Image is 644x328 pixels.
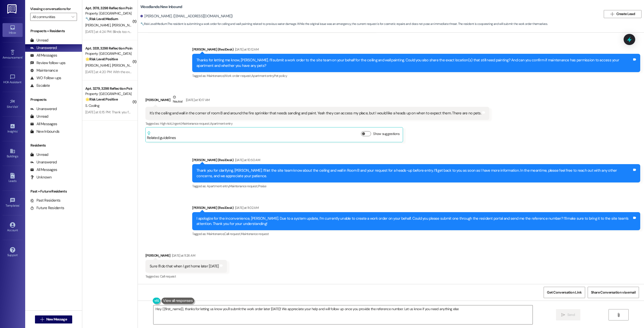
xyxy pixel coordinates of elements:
span: Share Conversation via email [591,290,636,295]
div: It's the ceiling and wall in the corner of room B and around the fire sprinkler that needs sandin... [150,111,481,116]
span: Work order request , [224,74,251,78]
a: Templates • [3,196,23,210]
span: Maintenance , [207,74,224,78]
span: Apartment entry [210,121,232,126]
div: Unanswered [30,160,57,165]
span: [PERSON_NAME] [85,63,112,68]
span: Maintenance request , [229,184,258,188]
div: WO Follow-ups [30,75,61,81]
a: HOA Assistant [3,73,23,86]
span: Call request , [224,232,241,236]
div: [PERSON_NAME] (ResiDesk) [192,205,640,212]
button: New Message [35,315,72,323]
i:  [610,12,614,16]
div: Unanswered [30,45,57,51]
b: Woodlands: New Inbound [140,4,182,10]
textarea: Hey {{first_name}}, thanks for letting us know you'll submit the work order later [DATE]! We appr... [153,305,533,324]
div: New Inbounds [30,129,59,134]
div: All Messages [30,167,57,172]
span: Get Conversation Link [547,290,582,295]
div: Property: [GEOGRAPHIC_DATA] at [GEOGRAPHIC_DATA] [85,51,132,56]
div: Prospects [25,97,82,102]
div: [PERSON_NAME] (ResiDesk) [192,47,640,54]
div: [DATE] at 6:15 PM: Thank you for your message. Our offices are currently closed, but we will cont... [85,110,406,114]
span: Create Lead [616,11,635,17]
span: Maintenance , [207,232,224,236]
a: Insights • [3,122,23,135]
span: Apartment entry , [251,74,274,78]
span: Send [567,312,575,317]
div: Tagged as: [192,230,640,238]
strong: 🌟 Risk Level: Positive [85,57,118,61]
div: Unread [30,114,48,119]
img: ResiDesk Logo [7,4,18,14]
div: [DATE] at 11:26 AM [171,253,195,258]
button: Share Conversation via email [588,287,639,298]
span: [PERSON_NAME] [112,23,137,27]
span: Urgent , [172,121,181,126]
i:  [617,313,620,317]
a: Account [3,221,23,234]
div: Tagged as: [145,273,227,280]
span: [PERSON_NAME] [85,23,112,27]
div: [DATE] at 4:24 PM: Blinds too need to be fixed it's not properly functioning maybe it's because o... [85,29,276,34]
div: [DATE] at 11:02 AM [234,205,259,210]
div: Property: [GEOGRAPHIC_DATA] at [GEOGRAPHIC_DATA] [85,11,132,16]
span: • [17,129,18,132]
input: All communities [32,13,69,21]
div: [PERSON_NAME]. ([EMAIL_ADDRESS][DOMAIN_NAME]) [140,14,233,19]
div: All Messages [30,121,57,127]
a: Buildings [3,147,23,160]
div: Residents [25,143,82,148]
div: Unknown [30,175,52,180]
div: [PERSON_NAME] [145,253,227,260]
div: Related guidelines [147,131,176,140]
a: Inbox [3,23,23,37]
i:  [561,313,565,317]
div: Unread [30,152,48,157]
div: Thank you for clarifying, [PERSON_NAME]. I’ll let the site team know about the ceiling and wall i... [196,168,632,179]
span: High risk , [160,121,172,126]
div: Apt. 3279, 3298 Reflection Pointe [85,86,132,91]
span: S. Cooling [85,103,99,108]
div: All Messages [30,53,57,58]
div: Unanswered [30,106,57,112]
div: [DATE] at 10:17 AM [185,97,210,103]
strong: 🌟 Risk Level: Positive [85,97,118,102]
span: Maintenance request [241,232,269,236]
strong: 🔧 Risk Level: Medium [140,22,167,26]
span: • [18,104,19,108]
label: Viewing conversations for [30,5,77,13]
div: Tagged as: [145,120,489,127]
div: Apt. 3178, 3298 Reflection Pointe [85,6,132,11]
span: New Message [46,317,67,322]
span: Pet policy [274,74,287,78]
div: Prospects + Residents [25,28,82,34]
span: : The resident is submitting a work order for ceiling and wall painting related to previous water... [140,21,548,27]
div: Review follow-ups [30,60,65,66]
div: Property: [GEOGRAPHIC_DATA] at [GEOGRAPHIC_DATA] [85,91,132,97]
div: I apologize for the inconvenience, [PERSON_NAME]. Due to a system update, I’m currently unable to... [196,216,632,227]
div: Maintenance [30,68,58,73]
div: [DATE] at 4:20 PM: With the exception of the 1 heavy snow fall earlier this year it's been fine. [85,70,217,74]
button: Get Conversation Link [544,287,585,298]
div: [DATE] at 10:12 AM [234,47,259,52]
div: Past + Future Residents [25,189,82,194]
div: Sure I'll do that when I get home later [DATE] [150,264,219,269]
div: [DATE] at 10:50 AM [234,157,260,163]
button: Create Lead [604,10,641,18]
div: Tagged as: [192,182,640,190]
label: Show suggestions [373,131,399,136]
div: Tagged as: [192,72,640,79]
span: • [19,203,20,207]
div: [PERSON_NAME] [145,95,489,107]
div: Future Residents [30,205,64,211]
span: Praise [258,184,266,188]
a: Leads [3,171,23,185]
div: Apt. 3331, 3298 Reflection Pointe [85,46,132,51]
span: Call request [160,274,176,278]
button: Send [556,309,580,320]
div: Escalate [30,83,50,88]
i:  [40,317,44,321]
span: Apartment entry , [207,184,229,188]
